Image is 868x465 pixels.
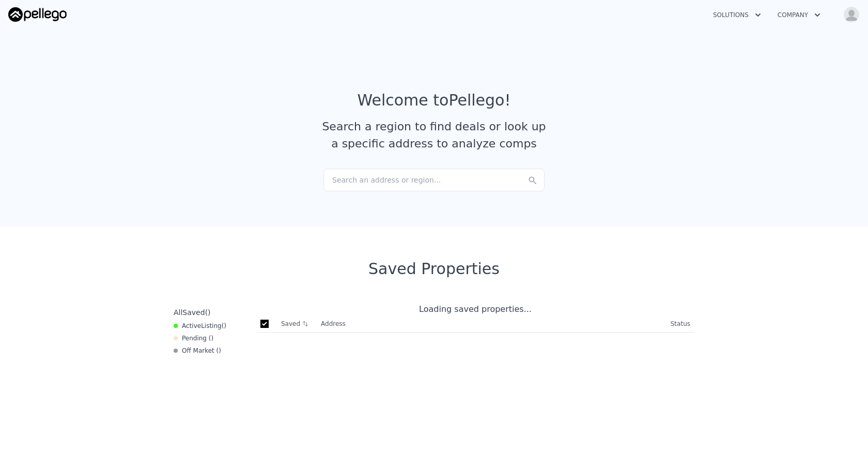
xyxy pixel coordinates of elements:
span: Listing [201,322,222,329]
div: Search an address or region... [323,169,545,191]
img: avatar [843,6,860,23]
img: Pellego [8,7,67,22]
div: Welcome to Pellego ! [358,91,511,110]
th: Address [317,316,667,333]
div: Saved Properties [169,260,699,278]
button: Company [769,6,829,24]
div: Loading saved properties... [256,303,694,316]
div: Pending ( ) [174,334,213,342]
div: Off Market ( ) [174,347,221,355]
button: Solutions [705,6,769,24]
th: Saved [277,316,317,332]
div: Search a region to find deals or look up a specific address to analyze comps [318,118,550,152]
div: All ( ) [174,307,211,318]
span: Saved [182,308,205,317]
span: Active ( ) [182,322,226,330]
th: Status [667,316,694,333]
